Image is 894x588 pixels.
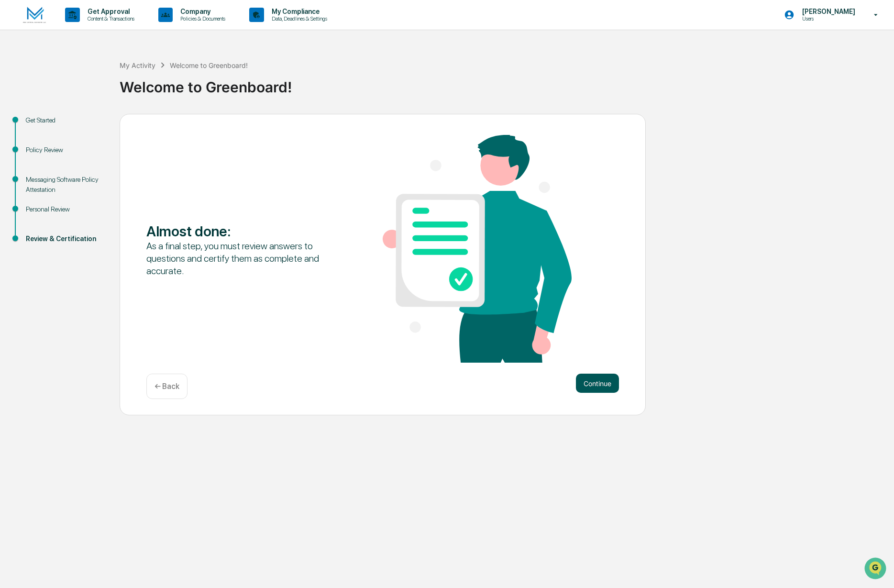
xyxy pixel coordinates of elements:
[146,222,335,240] div: Almost done :
[69,122,77,129] div: 🗄️
[264,8,332,15] p: My Compliance
[26,234,104,244] div: Review & Certification
[576,374,619,393] button: Continue
[19,121,62,130] span: Preclearance
[26,204,104,214] div: Personal Review
[80,8,139,15] p: Get Approval
[66,117,122,134] a: 🗄️Attestations
[795,15,860,22] p: Users
[33,73,157,83] div: Start new chat
[33,83,121,90] div: We're available if you need us!
[6,117,66,134] a: 🖐️Preclearance
[155,382,179,391] p: ← Back
[6,135,64,152] a: 🔎Data Lookup
[26,115,104,125] div: Get Started
[173,8,230,15] p: Company
[23,7,46,23] img: logo
[80,15,139,22] p: Content & Transactions
[264,15,332,22] p: Data, Deadlines & Settings
[170,61,248,69] div: Welcome to Greenboard!
[120,71,889,96] div: Welcome to Greenboard!
[863,556,889,582] iframe: Open customer support
[10,20,174,35] p: How can we help?
[163,76,174,88] button: Start new chat
[19,139,60,148] span: Data Lookup
[10,73,27,90] img: 1746055101610-c473b297-6a78-478c-a979-82029cc54cd1
[79,121,119,130] span: Attestations
[10,122,17,129] div: 🖐️
[795,8,860,15] p: [PERSON_NAME]
[26,175,104,195] div: Messaging Software Policy Attestation
[67,162,116,169] a: Powered byPylon
[383,135,572,363] img: Almost done
[173,15,230,22] p: Policies & Documents
[120,61,155,69] div: My Activity
[10,140,17,147] div: 🔎
[26,145,104,155] div: Policy Review
[146,240,335,277] div: As a final step, you must review answers to questions and certify them as complete and accurate.
[95,162,116,169] span: Pylon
